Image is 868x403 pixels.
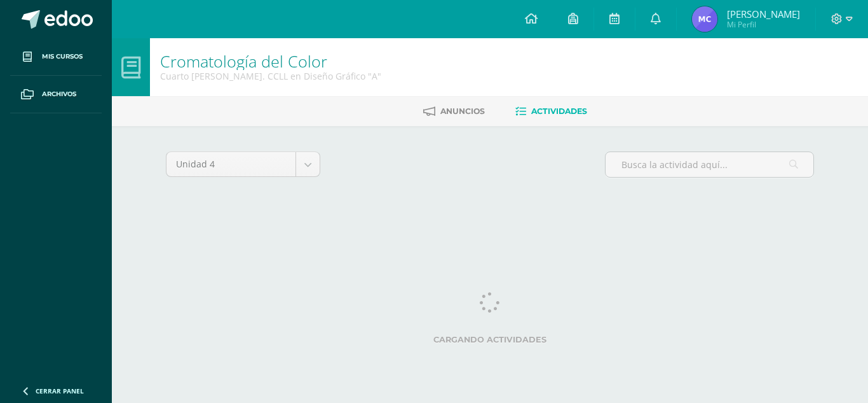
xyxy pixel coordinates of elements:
[176,152,286,176] span: Unidad 4
[10,76,102,113] a: Archivos
[727,19,800,30] span: Mi Perfil
[166,152,320,176] a: Unidad 4
[727,8,800,20] span: [PERSON_NAME]
[42,89,76,99] span: Archivos
[160,50,327,72] a: Cromatología del Color
[606,152,813,177] input: Busca la actividad aquí...
[10,38,102,76] a: Mis cursos
[42,52,83,62] span: Mis cursos
[160,70,381,82] div: Cuarto Bach. CCLL en Diseño Gráfico 'A'
[515,101,587,122] a: Actividades
[36,386,84,395] span: Cerrar panel
[531,106,587,116] span: Actividades
[160,52,381,70] h1: Cromatología del Color
[166,335,814,344] label: Cargando actividades
[440,106,485,116] span: Anuncios
[692,6,717,32] img: 0aec00e1ef5cc27230ddd548fcfdc0fc.png
[423,101,485,122] a: Anuncios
